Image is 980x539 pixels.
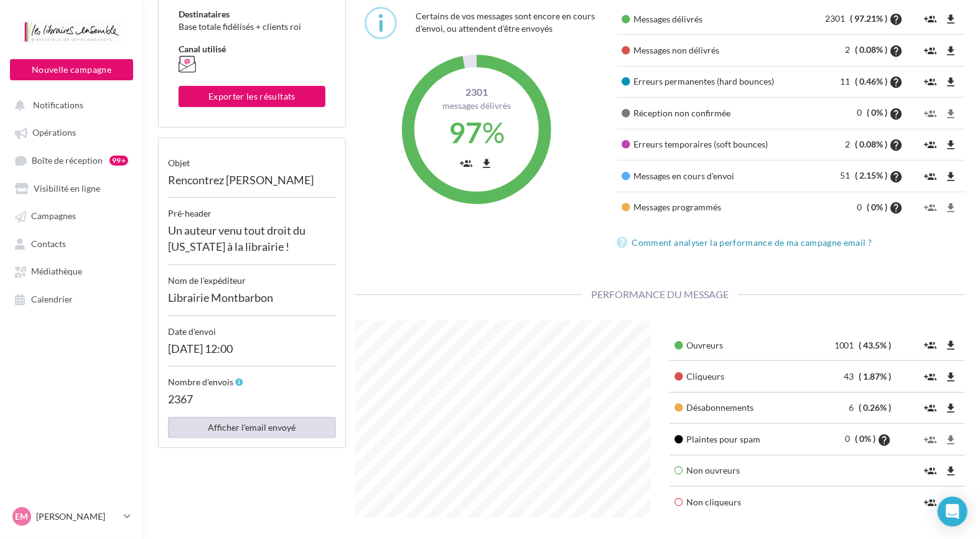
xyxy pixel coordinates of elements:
button: file_download [941,366,960,387]
button: group_add [921,335,940,355]
td: Messages délivrés [617,4,806,35]
i: help [889,76,903,88]
button: Exporter les résultats [179,86,325,107]
span: Canal utilisé [179,44,226,54]
i: group_add [924,76,936,88]
i: file_download [481,157,493,170]
button: file_download [941,40,960,60]
td: Désabonnements [670,392,803,423]
button: file_download [941,166,960,186]
div: Base totale fidélisés + clients roi [179,21,325,33]
i: file_download [945,202,957,214]
i: help [889,139,903,151]
span: Médiathèque [31,266,82,277]
span: Destinataires [179,9,230,19]
button: group_add [921,72,940,92]
div: Nom de l'expéditeur [168,265,336,287]
i: file_download [945,45,957,57]
span: 0 [857,107,865,118]
button: file_download [941,398,960,418]
div: objet [168,148,336,169]
i: group_add [460,157,473,170]
div: Date d'envoi [168,316,336,338]
a: Médiathèque [7,260,136,282]
i: group_add [924,497,936,509]
i: help [889,45,903,57]
span: 2 [845,139,853,149]
button: group_add [921,398,940,418]
i: help [878,434,892,446]
span: 97 [449,115,482,149]
span: ( 0.26% ) [859,402,892,413]
button: group_add [921,103,940,123]
td: Ouvreurs [670,330,803,361]
span: ( 43.5% ) [859,340,892,350]
div: Open Intercom Messenger [938,497,968,527]
i: help [889,202,903,214]
button: file_download [941,134,960,155]
a: Campagnes [7,204,136,227]
i: group_add [924,13,936,26]
i: file_download [945,13,957,26]
td: Erreurs permanentes (hard bounces) [617,66,806,97]
i: group_add [924,45,936,57]
td: Erreurs temporaires (soft bounces) [617,129,806,160]
a: Contacts [7,232,136,255]
span: ( 2.15% ) [855,170,887,180]
td: Non cliqueurs [670,487,897,518]
button: Notifications [7,93,131,116]
span: 51 [840,170,853,180]
span: Nombre d'envois [168,377,233,387]
i: file_download [945,465,957,477]
i: file_download [945,76,957,88]
a: Calendrier [7,288,136,310]
span: Opérations [32,128,76,138]
span: ( 0% ) [856,433,876,444]
button: file_download [941,492,960,512]
button: file_download [941,461,960,481]
button: file_download [941,9,960,29]
button: group_add [457,152,476,173]
span: ( 1.87% ) [859,371,892,382]
button: group_add [921,134,940,155]
td: Réception non confirmée [617,98,806,129]
i: help [889,171,903,183]
button: file_download [941,72,960,92]
button: group_add [921,9,940,29]
span: Boîte de réception [32,155,103,166]
div: % [424,112,530,153]
a: Boîte de réception99+ [7,149,136,172]
span: 2 [845,44,853,55]
span: ( 0.08% ) [855,139,887,149]
button: group_add [921,366,940,387]
div: Librairie Montbarbon [168,287,336,316]
i: file_download [945,402,957,415]
div: Certains de vos messages sont encore en cours d'envoi, ou attendent d'être envoyés [416,7,598,38]
span: Performance du message [582,288,738,300]
span: Notifications [33,100,83,110]
i: group_add [924,465,936,477]
i: group_add [924,339,936,352]
span: 6 [849,402,857,413]
button: group_add [921,492,940,512]
i: group_add [924,371,936,383]
td: Plaintes pour spam [670,424,803,455]
span: Messages délivrés [442,100,511,111]
i: group_add [924,171,936,183]
button: group_add [921,429,940,449]
button: group_add [921,461,940,481]
i: file_download [945,139,957,151]
a: Comment analyser la performance de ma campagne email ? [617,235,877,250]
div: Rencontrez [PERSON_NAME] [168,169,336,199]
i: file_download [945,434,957,446]
button: Nouvelle campagne [10,59,133,80]
i: file_download [945,371,957,383]
td: Messages programmés [617,192,806,223]
span: 0 [846,433,854,444]
button: Afficher l'email envoyé [168,417,336,438]
span: 11 [840,76,853,87]
a: EM [PERSON_NAME] [10,505,133,528]
span: 2301 [424,85,530,100]
a: Opérations [7,121,136,143]
p: [PERSON_NAME] [36,510,119,523]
